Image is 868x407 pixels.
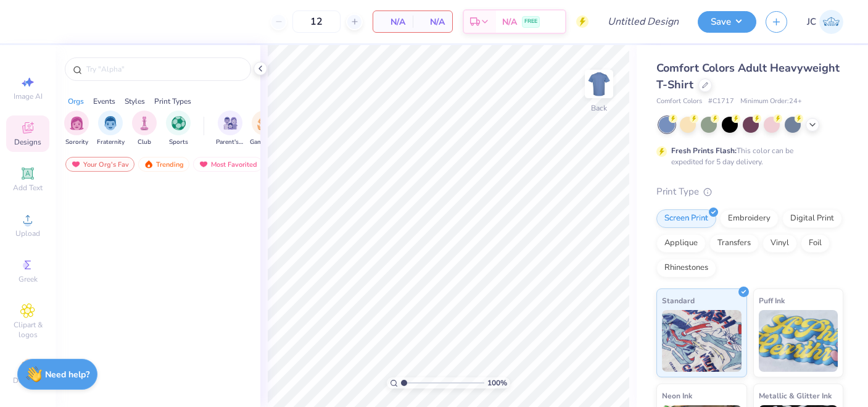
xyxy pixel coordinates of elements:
img: Sports Image [172,116,186,130]
div: Embroidery [720,209,779,228]
div: Print Type [656,185,843,199]
span: Designs [14,137,41,147]
span: Sorority [65,138,88,147]
span: Parent's Weekend [216,138,244,147]
img: most_fav.gif [71,160,81,169]
img: Back [587,72,611,96]
span: FREE [524,17,537,26]
div: Events [93,96,115,107]
img: Sorority Image [70,116,84,130]
strong: Fresh Prints Flash: [671,146,737,156]
div: This color can be expedited for 5 day delivery. [671,145,823,167]
span: Standard [662,294,695,307]
span: 100 % [487,377,507,388]
div: filter for Fraternity [97,111,125,147]
img: Club Image [138,116,151,130]
img: Fraternity Image [104,116,117,130]
img: Jack Chodkowski [819,10,843,34]
div: Orgs [68,96,84,107]
span: N/A [420,15,445,28]
span: Clipart & logos [6,320,49,340]
input: – – [292,10,341,33]
span: JC [807,15,816,29]
span: Comfort Colors Adult Heavyweight T-Shirt [656,61,840,92]
span: Neon Ink [662,389,692,402]
img: Standard [662,310,742,372]
div: Back [591,103,607,114]
div: Applique [656,234,706,253]
img: Puff Ink [759,310,838,372]
a: JC [807,10,843,34]
div: Styles [125,96,145,107]
span: Club [138,138,151,147]
button: Save [698,11,756,33]
div: Rhinestones [656,259,716,277]
span: Add Text [13,183,43,193]
button: filter button [132,111,157,147]
input: Try "Alpha" [85,63,243,75]
span: Game Day [250,138,278,147]
strong: Need help? [45,369,89,380]
div: Your Org's Fav [65,157,134,172]
div: filter for Game Day [250,111,278,147]
span: Image AI [14,91,43,101]
div: Most Favorited [193,157,263,172]
span: Upload [15,229,40,238]
div: filter for Club [132,111,157,147]
div: Foil [801,234,830,253]
img: trending.gif [144,160,154,169]
span: N/A [502,15,517,28]
div: Transfers [709,234,759,253]
img: most_fav.gif [199,160,209,169]
span: Sports [169,138,188,147]
button: filter button [166,111,191,147]
button: filter button [250,111,278,147]
div: Print Types [154,96,191,107]
div: filter for Sorority [64,111,89,147]
div: Digital Print [782,209,842,228]
img: Game Day Image [257,116,271,130]
div: filter for Sports [166,111,191,147]
span: Fraternity [97,138,125,147]
div: filter for Parent's Weekend [216,111,244,147]
span: # C1717 [708,96,734,107]
button: filter button [216,111,244,147]
span: Decorate [13,376,43,385]
img: Parent's Weekend Image [223,116,238,130]
div: Trending [138,157,189,172]
button: filter button [97,111,125,147]
span: Puff Ink [759,294,785,307]
span: Minimum Order: 24 + [740,96,802,107]
span: N/A [381,15,405,28]
input: Untitled Design [598,9,688,34]
span: Metallic & Glitter Ink [759,389,832,402]
span: Greek [19,274,38,284]
button: filter button [64,111,89,147]
span: Comfort Colors [656,96,702,107]
div: Vinyl [763,234,797,253]
div: Screen Print [656,209,716,228]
